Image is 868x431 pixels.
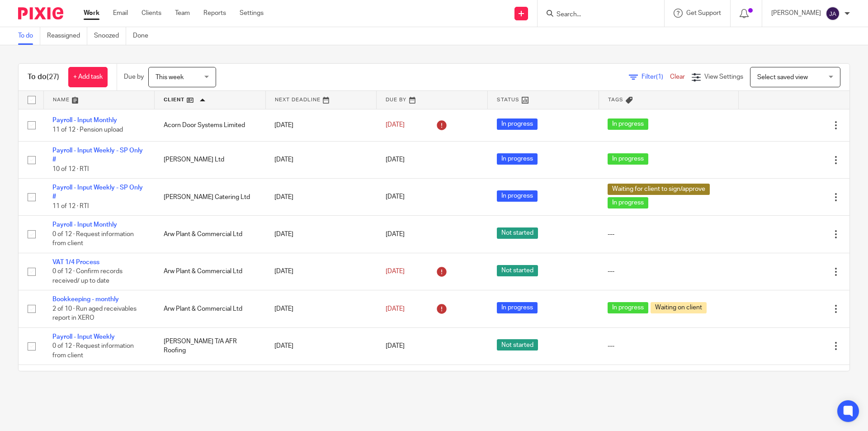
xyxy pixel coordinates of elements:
a: Payroll - Input Monthly [52,371,117,377]
span: [DATE] [386,156,405,163]
a: Payroll - Input Monthly [52,222,117,228]
img: Pixie [18,7,63,19]
span: [DATE] [386,231,405,237]
span: 0 of 12 · Request information from client [52,343,134,359]
td: Arw Plant & Commercial Ltd [155,253,266,290]
h1: To do [28,72,59,82]
td: Broker Partners Limited [155,365,266,402]
a: Payroll - Input Monthly [52,117,117,123]
a: Team [175,9,190,18]
div: --- [608,267,729,276]
span: Get Support [686,10,721,16]
td: [DATE] [265,109,377,141]
td: [DATE] [265,216,377,253]
span: (1) [656,74,663,80]
a: To do [18,27,40,45]
span: [DATE] [386,268,405,275]
span: 0 of 12 · Request information from client [52,231,134,247]
td: [DATE] [265,253,377,290]
a: + Add task [68,67,108,87]
span: [DATE] [386,194,405,200]
span: Waiting on client [651,302,707,313]
a: Bookkeeping - monthly [52,296,119,303]
span: This week [156,74,184,81]
a: Done [133,27,155,45]
span: 11 of 12 · Pension upload [52,127,123,133]
span: Not started [497,339,538,350]
p: Due by [124,72,144,81]
span: Select saved view [757,74,808,81]
img: svg%3E [826,6,840,21]
a: Payroll - Input Weekly - SP Only # [52,185,143,200]
td: Arw Plant & Commercial Ltd [155,290,266,327]
span: Filter [642,74,670,80]
div: --- [608,341,729,350]
td: [DATE] [265,141,377,178]
a: Clients [142,9,161,18]
td: [DATE] [265,179,377,216]
a: Email [113,9,128,18]
span: In progress [608,118,648,130]
td: [DATE] [265,290,377,327]
span: [DATE] [386,343,405,349]
td: [PERSON_NAME] Catering Ltd [155,179,266,216]
td: Arw Plant & Commercial Ltd [155,216,266,253]
span: 10 of 12 · RTI [52,166,89,172]
span: In progress [497,118,538,130]
span: [DATE] [386,122,405,128]
span: (27) [47,73,59,81]
td: [DATE] [265,327,377,365]
span: In progress [608,302,648,313]
input: Search [556,11,637,19]
span: In progress [497,153,538,165]
a: Settings [240,9,264,18]
span: 11 of 12 · RTI [52,203,89,209]
span: In progress [497,190,538,202]
span: In progress [608,153,648,165]
p: [PERSON_NAME] [771,9,821,18]
td: [PERSON_NAME] Ltd [155,141,266,178]
span: Tags [608,97,623,102]
span: Waiting for client to sign/approve [608,184,710,195]
td: Acorn Door Systems Limited [155,109,266,141]
a: Snoozed [94,27,126,45]
td: [PERSON_NAME] T/A AFR Roofing [155,327,266,365]
a: VAT 1/4 Process [52,259,99,265]
span: 2 of 10 · Run aged receivables report in XERO [52,306,137,322]
span: Not started [497,265,538,276]
a: Reports [203,9,226,18]
span: 0 of 12 · Confirm records received/ up to date [52,268,123,284]
span: View Settings [704,74,743,80]
span: In progress [608,197,648,208]
a: Work [84,9,99,18]
a: Payroll - Input Weekly [52,334,115,340]
a: Payroll - Input Weekly - SP Only # [52,147,143,163]
a: Reassigned [47,27,87,45]
span: [DATE] [386,306,405,312]
div: --- [608,230,729,239]
a: Clear [670,74,685,80]
span: Not started [497,227,538,239]
span: In progress [497,302,538,313]
td: [DATE] [265,365,377,402]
